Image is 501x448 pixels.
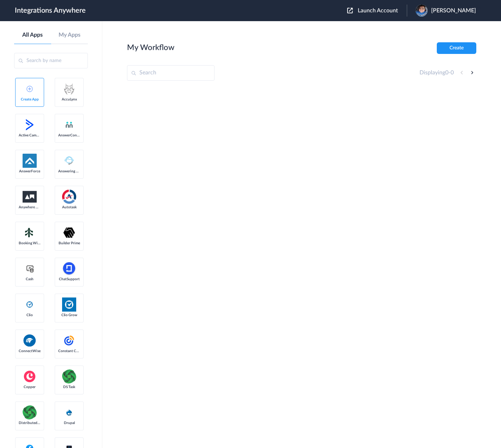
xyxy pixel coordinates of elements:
[23,154,37,168] img: af-app-logo.svg
[23,333,37,347] img: connectwise.png
[19,385,41,389] span: Copper
[58,421,80,425] span: Drupal
[19,169,41,173] span: AnswerForce
[14,32,51,38] a: All Apps
[51,32,88,38] a: My Apps
[19,313,41,317] span: Clio
[23,118,37,132] img: active-campaign-logo.svg
[23,191,37,203] img: aww.png
[19,277,41,281] span: Cash
[15,6,86,15] h1: Integrations Anywhere
[65,121,73,129] img: answerconnect-logo.svg
[58,241,80,245] span: Builder Prime
[23,405,37,419] img: distributedSource.png
[19,205,41,209] span: Anywhere Works
[62,226,76,240] img: builder-prime-logo.svg
[23,369,37,383] img: copper-logo.svg
[358,8,398,13] span: Launch Account
[62,190,76,204] img: autotask.png
[62,262,76,276] img: chatsupport-icon.svg
[58,313,80,317] span: Clio Grow
[62,369,76,383] img: distributedSource.png
[62,82,76,96] img: acculynx-logo.svg
[26,86,33,92] img: add-icon.svg
[431,7,476,14] span: [PERSON_NAME]
[58,97,80,102] span: AccuLynx
[62,154,76,168] img: Answering_service.png
[127,65,215,81] input: Search
[437,42,476,54] button: Create
[445,70,448,75] span: 0
[25,264,34,273] img: cash-logo.svg
[19,421,41,425] span: Distributed Source
[19,133,41,137] span: Active Campaign
[65,408,73,417] img: drupal-logo.svg
[62,333,76,348] img: constant-contact.svg
[347,7,407,14] button: Launch Account
[58,277,80,281] span: ChatSupport
[58,133,80,137] span: AnswerConnect
[451,70,454,75] span: 0
[25,300,34,309] img: clio-logo.svg
[347,8,353,13] img: launch-acct-icon.svg
[14,53,88,68] input: Search by name
[19,349,41,353] span: ConnectWise
[416,5,428,17] img: copy-of-ppnb-profile-picture-frame.jpg
[58,169,80,173] span: Answering Service
[58,349,80,353] span: Constant Contact
[19,97,41,102] span: Create App
[62,297,76,312] img: Clio.jpg
[58,205,80,209] span: Autotask
[419,69,454,76] h4: Displaying -
[127,43,174,52] h2: My Workflow
[19,241,41,245] span: Booking Widget
[23,226,37,239] img: Setmore_Logo.svg
[58,385,80,389] span: DS Task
